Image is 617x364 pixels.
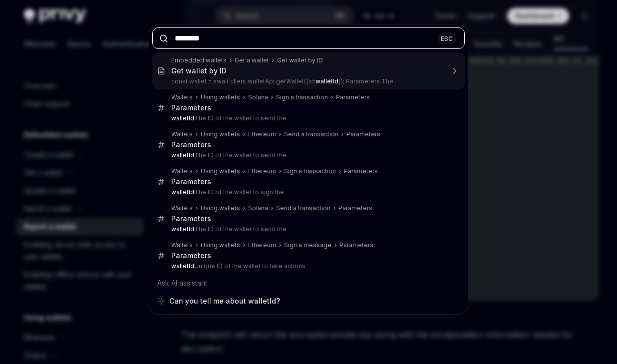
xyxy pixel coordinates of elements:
[171,225,194,233] b: walletId
[201,204,240,212] div: Using wallets
[171,188,444,196] p: The ID of the wallet to sign the
[338,204,372,212] div: Parameters
[277,56,323,64] div: Get wallet by ID
[201,130,240,138] div: Using wallets
[284,167,336,175] div: Sign a transaction
[248,204,268,212] div: Solana
[276,204,330,212] div: Send a transaction
[171,151,194,159] b: walletId
[315,77,338,85] b: walletId
[346,130,380,138] div: Parameters
[171,93,193,101] div: Wallets
[152,274,465,292] div: Ask AI assistant
[201,241,240,249] div: Using wallets
[438,33,456,43] div: ESC
[171,251,211,260] div: Parameters
[171,225,444,233] p: The ID of the wallet to send the
[171,188,194,196] b: walletId
[248,130,276,138] div: Ethereum
[171,214,211,223] div: Parameters
[171,167,193,175] div: Wallets
[201,93,240,101] div: Using wallets
[171,66,227,75] div: Get wallet by ID
[344,167,378,175] div: Parameters
[201,167,240,175] div: Using wallets
[248,93,268,101] div: Solana
[171,114,444,122] p: The ID of the wallet to send the
[248,167,276,175] div: Ethereum
[171,151,444,159] p: The ID of the wallet to send the
[171,77,444,85] p: const wallet = await client.walletApi.getWallet({id: }); Parameters The
[171,103,211,112] div: Parameters
[336,93,370,101] div: Parameters
[171,204,193,212] div: Wallets
[284,130,338,138] div: Send a transaction
[276,93,328,101] div: Sign a transaction
[169,296,280,306] span: Can you tell me about walletId?
[171,262,194,270] b: walletId
[339,241,373,249] div: Parameters
[171,130,193,138] div: Wallets
[171,177,211,186] div: Parameters
[171,140,211,149] div: Parameters
[171,114,194,122] b: walletId
[284,241,331,249] div: Sign a message
[248,241,276,249] div: Ethereum
[171,56,227,64] div: Embedded wallets
[171,262,444,270] p: Unique ID of the wallet to take actions
[235,56,269,64] div: Get a wallet
[171,241,193,249] div: Wallets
